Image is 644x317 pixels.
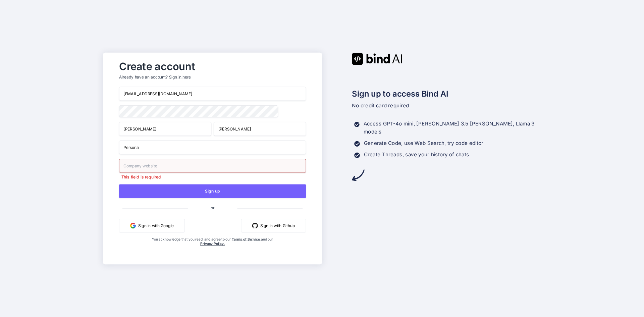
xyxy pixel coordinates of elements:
[119,74,306,80] p: Already have an account?
[352,169,364,181] img: arrow
[352,88,541,100] h2: Sign up to access Bind AI
[188,201,237,215] span: or
[169,74,191,80] div: Sign in here
[364,120,541,136] p: Access GPT-4o mini, [PERSON_NAME] 3.5 [PERSON_NAME], Llama 3 models
[352,53,402,65] img: Bind AI logo
[119,159,306,173] input: Company website
[119,184,306,198] button: Sign up
[241,219,306,232] button: Sign in with Github
[119,219,185,232] button: Sign in with Google
[119,122,211,136] input: First Name
[119,62,306,71] h2: Create account
[214,122,306,136] input: Last Name
[232,237,261,242] a: Terms of Service
[119,174,306,180] p: This field is required
[352,102,541,110] p: No credit card required
[119,87,306,101] input: Email
[364,151,469,159] p: Create Threads, save your history of chats
[150,237,275,260] div: You acknowledge that you read, and agree to our and our
[119,140,306,154] input: Your company name
[200,242,225,246] a: Privacy Policy.
[364,139,483,147] p: Generate Code, use Web Search, try code editor
[252,223,258,228] img: github
[130,223,136,228] img: google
